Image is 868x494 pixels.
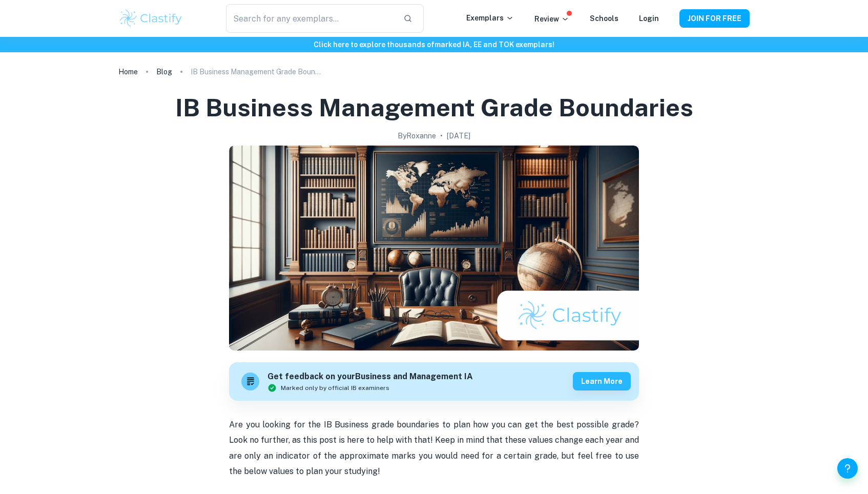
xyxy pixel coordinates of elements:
p: Review [534,13,569,25]
input: Search for any exemplars... [226,4,395,33]
a: Schools [590,14,618,23]
p: IB Business Management Grade Boundaries [191,66,324,77]
img: IB Business Management Grade Boundaries cover image [229,146,639,351]
h2: [DATE] [447,130,470,141]
button: JOIN FOR FREE [679,9,750,28]
h2: By Roxanne [398,130,436,141]
p: • [440,130,443,141]
h6: Get feedback on your Business and Management IA [267,370,473,383]
h6: Click here to explore thousands of marked IA, EE and TOK exemplars ! [2,39,866,50]
a: Home [118,65,138,79]
a: Login [639,14,659,23]
button: Help and Feedback [837,458,858,479]
a: Get feedback on yourBusiness and Management IAMarked only by official IB examinersLearn more [229,362,639,401]
button: Learn more [573,372,631,390]
h1: IB Business Management Grade Boundaries [175,91,693,124]
p: Are you looking for the IB Business grade boundaries to plan how you can get the best possible gr... [229,417,639,480]
a: Blog [156,65,172,79]
p: Exemplars [466,12,514,24]
span: Marked only by official IB examiners [281,383,389,393]
img: Clastify logo [118,8,183,29]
